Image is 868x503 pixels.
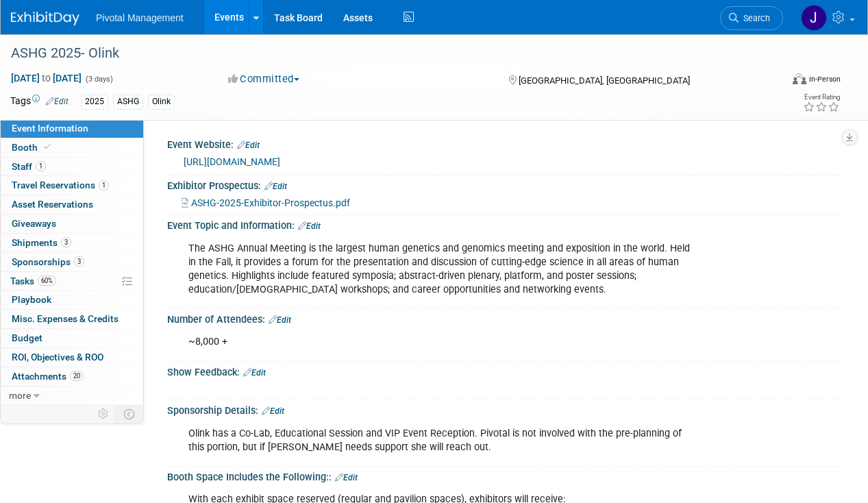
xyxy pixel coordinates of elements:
div: Olink has a Co-Lab, Educational Session and VIP Event Reception. Pivotal is not involved with the... [179,420,708,461]
a: Edit [264,182,287,191]
span: 3 [61,237,71,247]
span: Playbook [12,294,51,305]
a: Asset Reservations [1,195,143,214]
span: Budget [12,332,42,343]
div: Event Format [719,71,841,92]
span: Asset Reservations [12,199,93,210]
button: Committed [223,72,305,86]
img: Format-Inperson.png [793,73,806,84]
a: Search [720,6,783,30]
div: The ASHG Annual Meeting is the largest human genetics and genomics meeting and exposition in the ... [179,235,708,304]
span: ASHG-2025-Exhibitor-Prospectus.pdf [191,197,350,208]
a: Event Information [1,119,143,138]
a: Attachments20 [1,367,143,386]
a: Tasks60% [1,272,143,291]
td: Toggle Event Tabs [116,405,144,423]
div: ~8,000 + [179,328,708,356]
span: 60% [38,275,56,286]
span: Sponsorships [12,256,84,267]
div: Exhibitor Prospectus: [167,175,841,193]
a: Shipments3 [1,234,143,252]
a: Staff1 [1,158,143,176]
span: (3 days) [84,75,113,84]
span: 1 [99,180,109,191]
a: [URL][DOMAIN_NAME] [184,156,280,167]
div: Event Rating [803,94,840,101]
img: Jessica Gatton [801,5,827,31]
span: Attachments [12,371,84,382]
a: Edit [335,473,358,482]
div: In-Person [808,74,841,84]
span: to [40,73,53,84]
span: Misc. Expenses & Credits [12,313,119,324]
div: 2025 [81,95,108,109]
span: Tasks [10,275,56,286]
span: Event Information [12,123,88,134]
a: Edit [262,406,284,416]
a: Budget [1,329,143,347]
span: Pivotal Management [96,12,184,23]
span: ROI, Objectives & ROO [12,352,103,363]
a: Edit [243,368,266,378]
a: Edit [237,140,260,150]
div: Sponsorship Details: [167,400,841,418]
div: Olink [148,95,175,109]
img: ExhibitDay [11,12,79,25]
span: more [9,390,31,401]
a: Misc. Expenses & Credits [1,310,143,328]
div: Event Topic and Information: [167,215,841,233]
span: Search [739,13,770,23]
i: Booth reservation complete [44,143,51,151]
span: Booth [12,142,53,153]
a: more [1,387,143,405]
a: Sponsorships3 [1,253,143,271]
a: ASHG-2025-Exhibitor-Prospectus.pdf [182,197,350,208]
div: ASHG [113,95,143,109]
span: Shipments [12,237,71,248]
td: Personalize Event Tab Strip [92,405,116,423]
span: [DATE] [DATE] [10,72,82,84]
span: 20 [70,371,84,381]
span: Staff [12,161,46,172]
div: ASHG 2025- Olink [6,41,770,66]
span: Giveaways [12,218,56,229]
div: Show Feedback: [167,362,841,380]
span: 3 [74,256,84,267]
a: ROI, Objectives & ROO [1,348,143,367]
div: Event Website: [167,134,841,152]
a: Playbook [1,291,143,309]
span: 1 [36,161,46,171]
a: Booth [1,138,143,157]
span: [GEOGRAPHIC_DATA], [GEOGRAPHIC_DATA] [519,75,690,86]
div: Booth Space Includes the Following:: [167,467,841,484]
span: Travel Reservations [12,180,109,191]
a: Edit [298,221,321,231]
a: Giveaways [1,214,143,233]
a: Travel Reservations1 [1,176,143,195]
a: Edit [269,315,291,325]
div: Number of Attendees: [167,309,841,327]
a: Edit [46,97,69,106]
td: Tags [10,94,69,110]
